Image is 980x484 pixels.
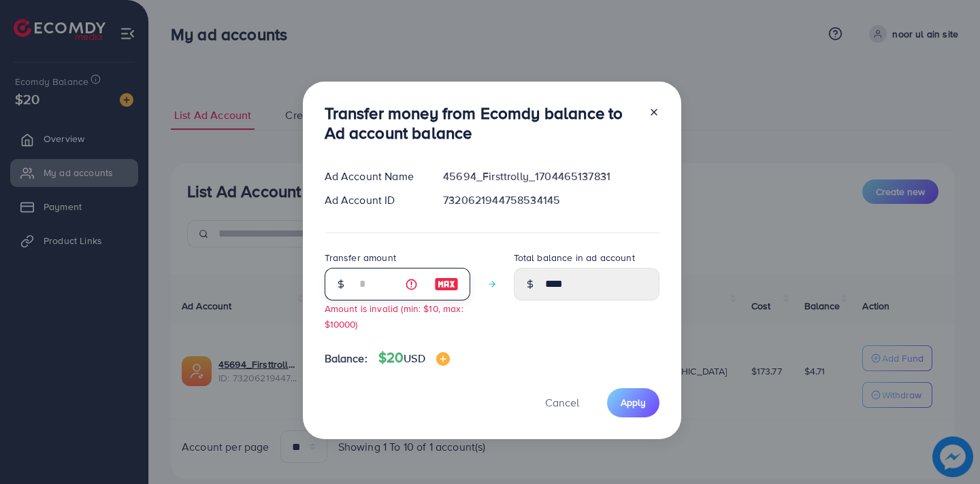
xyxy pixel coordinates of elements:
span: USD [404,351,425,366]
img: image [434,276,459,292]
span: Cancel [545,395,579,410]
h4: $20 [378,349,450,366]
label: Transfer amount [325,251,396,264]
button: Cancel [528,388,596,417]
button: Apply [607,388,659,417]
div: 45694_Firsttrolly_1704465137831 [432,169,670,184]
small: Amount is invalid (min: $10, max: $10000) [325,302,463,330]
div: Ad Account ID [314,192,433,208]
div: 7320621944758534145 [432,192,670,208]
h3: Transfer money from Ecomdy balance to Ad account balance [325,103,638,143]
div: Ad Account Name [314,169,433,184]
span: Apply [621,396,646,409]
label: Total balance in ad account [514,251,635,264]
span: Balance: [325,351,367,366]
img: image [436,352,450,366]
